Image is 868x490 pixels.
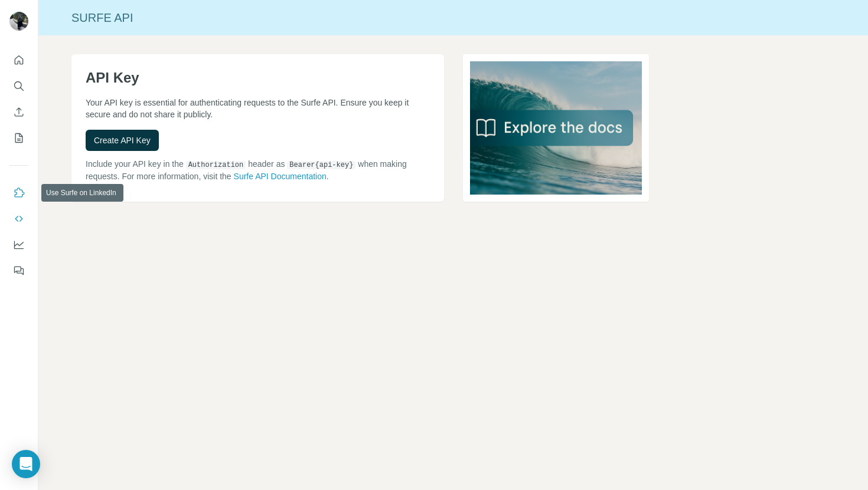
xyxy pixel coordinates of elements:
[186,161,246,169] code: Authorization
[86,97,430,120] p: Your API key is essential for authenticating requests to the Surfe API. Ensure you keep it secure...
[12,450,40,478] div: Ouvrir le Messenger Intercom
[9,101,28,123] button: Enrich CSV
[86,158,430,182] p: Include your API key in the header as when making requests. For more information, visit the .
[9,260,28,281] button: Feedback
[287,161,355,169] code: Bearer {api-key}
[9,12,28,31] img: Avatar
[94,134,151,146] span: Create API Key
[38,9,868,26] div: Surfe API
[9,234,28,255] button: Dashboard
[9,75,28,97] button: Search
[9,182,28,203] button: Use Surfe on LinkedIn
[234,172,327,181] a: Surfe API Documentation
[9,127,28,149] button: My lists
[9,208,28,229] button: Use Surfe API
[86,68,430,87] h1: API Key
[9,50,28,71] button: Quick start
[86,130,159,151] button: Create API Key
